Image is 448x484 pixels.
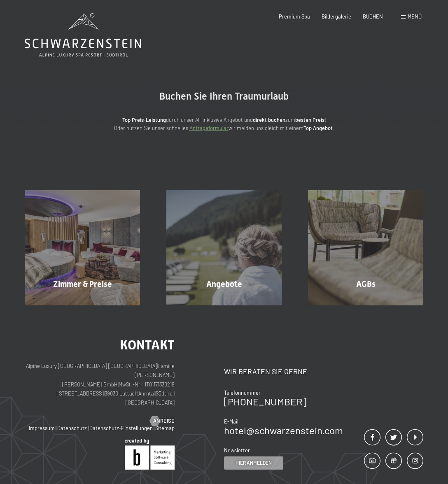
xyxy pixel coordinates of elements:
span: | [56,425,56,431]
span: Wir beraten Sie gerne [224,367,307,376]
a: Anfrageformular [189,125,229,131]
span: Angebote [206,279,242,289]
a: Buchung AGBs [295,190,436,305]
span: Telefonnummer [224,389,261,396]
span: | [157,363,158,369]
span: | [138,390,138,397]
a: Anreise [150,417,175,425]
span: | [154,425,154,431]
a: Datenschutz-Einstellungen [89,425,153,431]
strong: Top Angebot. [303,125,334,131]
span: Buchen Sie Ihren Traumurlaub [159,91,289,102]
a: BUCHEN [363,13,383,20]
strong: besten Preis [295,116,324,123]
span: Newsletter [224,447,250,454]
strong: direkt buchen [253,116,285,123]
span: | [174,390,175,397]
span: Menü [408,13,422,20]
span: AGBs [356,279,376,289]
span: Anreise [153,417,175,425]
span: Zimmer & Preise [53,279,112,289]
a: Buchung Angebote [153,190,295,305]
a: Sitemap [155,425,175,431]
a: Buchung Zimmer & Preise [12,190,153,305]
a: hotel@schwarzenstein.com [224,424,343,436]
a: Premium Spa [279,13,310,20]
span: | [104,390,105,397]
span: | [88,425,89,431]
strong: Top Preis-Leistung [122,116,166,123]
a: [PHONE_NUMBER] [224,396,306,407]
a: Impressum [29,425,55,431]
p: Alpine Luxury [GEOGRAPHIC_DATA] [GEOGRAPHIC_DATA] Familie [PERSON_NAME] [PERSON_NAME] GmbH MwSt.-... [25,361,175,407]
span: Kontakt [120,337,175,353]
span: | [118,381,119,388]
p: durch unser All-inklusive Angebot und zum ! Oder nutzen Sie unser schnelles wir melden uns gleich... [59,116,389,133]
a: Datenschutz [57,425,87,431]
a: Bildergalerie [322,13,351,20]
span: | [155,390,156,397]
span: Hier anmelden [236,459,272,466]
span: E-Mail [224,418,238,425]
img: Brandnamic GmbH | Leading Hospitality Solutions [125,439,175,470]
